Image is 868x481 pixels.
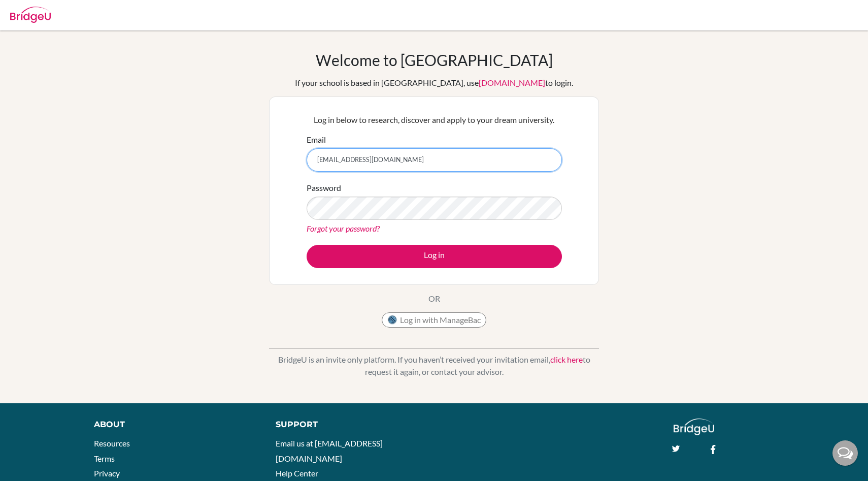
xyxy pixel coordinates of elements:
[94,454,115,463] a: Terms
[307,134,326,146] label: Email
[276,468,318,478] a: Help Center
[316,51,553,69] h1: Welcome to [GEOGRAPHIC_DATA]
[382,312,486,328] button: Log in with ManageBac
[276,438,383,463] a: Email us at [EMAIL_ADDRESS][DOMAIN_NAME]
[307,223,380,233] a: Forgot your password?
[428,293,440,305] p: OR
[276,419,423,431] div: Support
[94,438,130,448] a: Resources
[307,245,562,268] button: Log in
[550,355,583,364] a: click here
[10,7,51,23] img: Bridge-U
[674,419,715,435] img: logo_white@2x-f4f0deed5e89b7ecb1c2cc34c3e3d731f90f0f143d5ea2071677605dd97b5244.png
[295,77,573,89] div: If your school is based in [GEOGRAPHIC_DATA], use to login.
[307,182,341,194] label: Password
[479,78,545,87] a: [DOMAIN_NAME]
[94,468,120,478] a: Privacy
[269,354,599,378] p: BridgeU is an invite only platform. If you haven’t received your invitation email, to request it ...
[23,7,44,16] span: Help
[307,114,562,126] p: Log in below to research, discover and apply to your dream university.
[94,419,253,431] div: About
